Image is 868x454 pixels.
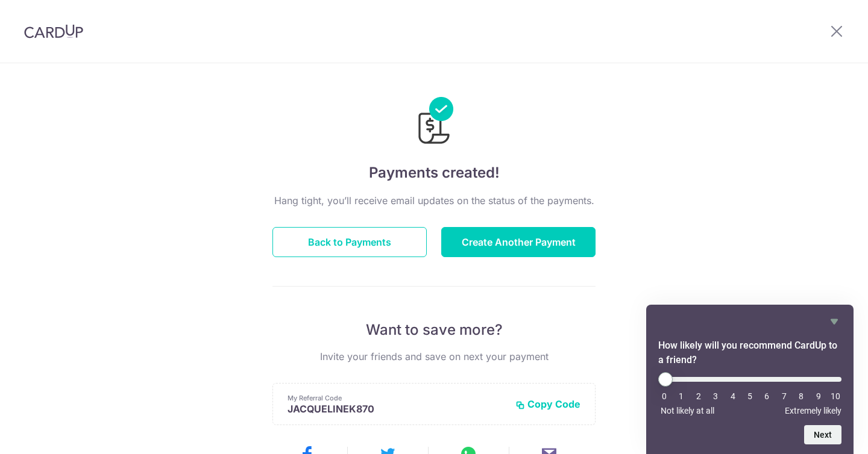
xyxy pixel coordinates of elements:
[761,391,773,401] li: 6
[661,406,714,415] span: Not likely at all
[785,406,841,415] span: Extremely likely
[24,24,83,39] img: CardUp
[272,227,427,257] button: Back to Payments
[658,372,841,415] div: How likely will you recommend CardUp to a friend? Select an option from 0 to 10, with 0 being Not...
[272,193,596,208] p: Hang tight, you’ll receive email updates on the status of the payments.
[778,391,790,401] li: 7
[415,97,453,148] img: Payments
[441,227,596,257] button: Create Another Payment
[272,320,596,340] p: Want to save more?
[515,398,580,410] button: Copy Code
[693,391,705,401] li: 2
[272,162,596,184] h4: Payments created!
[795,391,807,401] li: 8
[813,391,825,401] li: 9
[744,391,756,401] li: 5
[804,425,841,444] button: Next question
[658,314,841,444] div: How likely will you recommend CardUp to a friend? Select an option from 0 to 10, with 0 being Not...
[658,338,841,367] h2: How likely will you recommend CardUp to a friend? Select an option from 0 to 10, with 0 being Not...
[727,391,739,401] li: 4
[675,391,687,401] li: 1
[658,391,670,401] li: 0
[272,349,596,364] p: Invite your friends and save on next your payment
[709,391,722,401] li: 3
[829,391,841,401] li: 10
[288,403,506,415] p: JACQUELINEK870
[827,314,841,329] button: Hide survey
[288,393,506,403] p: My Referral Code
